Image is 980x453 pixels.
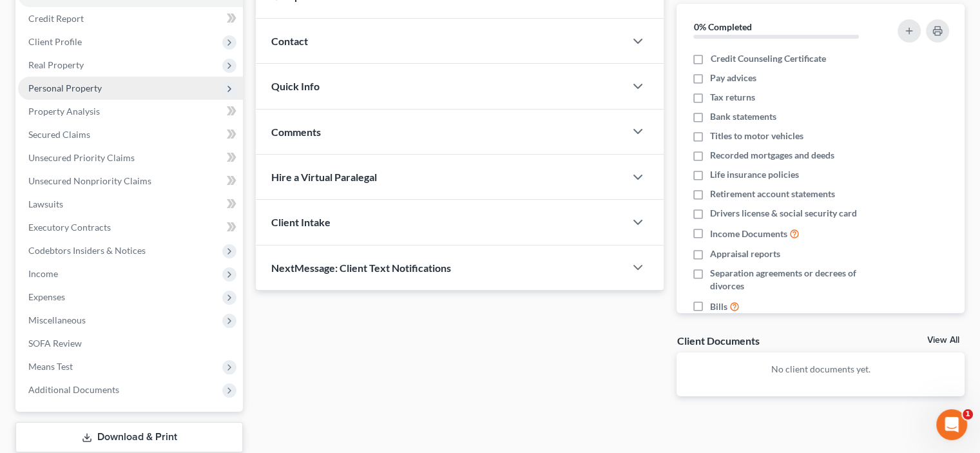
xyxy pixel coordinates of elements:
[710,247,780,260] span: Appraisal reports
[28,222,111,233] span: Executory Contracts
[28,106,100,117] span: Property Analysis
[936,409,967,440] iframe: Intercom live chat
[710,267,881,293] span: Separation agreements or decrees of divorces
[271,80,320,92] span: Quick Info
[710,91,755,104] span: Tax returns
[28,268,58,279] span: Income
[710,300,727,313] span: Bills
[28,175,151,186] span: Unsecured Nonpriority Claims
[18,332,243,355] a: SOFA Review
[710,188,835,200] span: Retirement account statements
[18,100,243,123] a: Property Analysis
[28,338,82,349] span: SOFA Review
[710,52,825,65] span: Credit Counseling Certificate
[28,384,119,395] span: Additional Documents
[18,216,243,239] a: Executory Contracts
[710,130,803,142] span: Titles to motor vehicles
[271,171,377,183] span: Hire a Virtual Paralegal
[18,7,243,30] a: Credit Report
[710,72,756,84] span: Pay advices
[677,334,759,347] div: Client Documents
[28,59,84,70] span: Real Property
[28,82,102,93] span: Personal Property
[710,207,857,220] span: Drivers license & social security card
[963,409,973,419] span: 1
[15,422,243,452] a: Download & Print
[18,146,243,169] a: Unsecured Priority Claims
[710,227,787,240] span: Income Documents
[28,361,73,372] span: Means Test
[927,336,959,345] a: View All
[710,110,776,123] span: Bank statements
[18,193,243,216] a: Lawsuits
[18,123,243,146] a: Secured Claims
[710,168,799,181] span: Life insurance policies
[18,169,243,193] a: Unsecured Nonpriority Claims
[28,129,90,140] span: Secured Claims
[28,314,86,325] span: Miscellaneous
[693,21,751,32] strong: 0% Completed
[687,363,954,376] p: No client documents yet.
[271,35,308,47] span: Contact
[28,198,63,209] span: Lawsuits
[28,245,146,256] span: Codebtors Insiders & Notices
[28,36,82,47] span: Client Profile
[28,291,65,302] span: Expenses
[271,216,331,228] span: Client Intake
[28,13,84,24] span: Credit Report
[271,126,321,138] span: Comments
[710,149,834,162] span: Recorded mortgages and deeds
[28,152,135,163] span: Unsecured Priority Claims
[271,262,451,274] span: NextMessage: Client Text Notifications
